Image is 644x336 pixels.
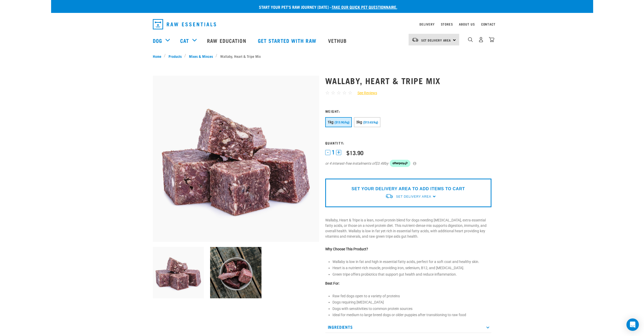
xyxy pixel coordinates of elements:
[51,30,593,51] nav: dropdown navigation
[390,160,410,167] img: Afterpay
[396,195,431,198] span: Set Delivery Area
[325,109,491,113] h3: Weight:
[332,300,491,305] li: Dogs requiring [MEDICAL_DATA]
[153,53,491,59] nav: breadcrumbs
[331,90,335,96] span: ☆
[385,194,393,199] img: van-moving.png
[459,23,475,25] a: About Us
[153,247,204,298] img: 1174 Wallaby Heart Tripe Mix 01
[332,312,491,318] li: Ideal for medium to large breed dogs or older puppies after transitioning to raw food
[253,30,323,51] a: Get started with Raw
[336,150,341,155] button: +
[412,37,419,42] img: van-moving.png
[180,37,189,44] a: Cat
[166,53,184,59] a: Products
[421,39,451,41] span: Set Delivery Area
[323,30,353,51] a: Vethub
[325,90,330,96] span: ☆
[335,121,349,124] span: ($13.90/kg)
[419,23,434,25] a: Delivery
[375,161,385,166] span: $3.48
[481,23,496,25] a: Contact
[325,117,352,127] button: 1kg ($13.90/kg)
[489,37,494,42] img: home-icon@2x.png
[325,141,491,145] h3: Quantity:
[348,90,352,96] span: ☆
[325,160,491,167] div: or 4 interest-free instalments of by
[153,37,162,44] a: Dog
[55,4,597,10] p: Start your pet’s raw journey [DATE] –
[149,17,496,31] nav: dropdown navigation
[332,6,397,8] a: take our quick pet questionnaire.
[478,37,484,42] img: user.png
[626,318,639,331] div: Open Intercom Messenger
[441,23,453,25] a: Stores
[325,76,491,85] h1: Wallaby, Heart & Tripe Mix
[332,306,491,311] li: Dogs with sensitivities to common protein sources
[346,149,363,156] div: $13.90
[332,293,491,299] li: Raw fed dogs open to a variety of proteins
[202,30,252,51] a: Raw Education
[153,76,319,242] img: 1174 Wallaby Heart Tripe Mix 01
[332,150,335,155] span: 1
[153,53,164,59] a: Home
[325,150,330,155] button: -
[325,321,491,333] p: Ingredients
[352,186,465,192] p: SET YOUR DELIVERY AREA TO ADD ITEMS TO CART
[342,90,347,96] span: ☆
[337,90,341,96] span: ☆
[210,247,261,298] img: THK Wallaby Fillet Chicken Neck TH
[354,117,380,127] button: 3kg ($13.63/kg)
[352,90,377,96] a: See Reviews
[332,265,491,271] li: Heart is a nutrient-rich muscle, providing iron, selenium, B12, and [MEDICAL_DATA].
[332,259,491,265] li: Wallaby is low in fat and high in essential fatty acids, perfect for a soft coat and healthy skin.
[328,120,334,124] span: 1kg
[325,218,491,239] p: Wallaby, Heart & Tripe is a lean, novel protein blend for dogs needing [MEDICAL_DATA], extra esse...
[186,53,216,59] a: Mixes & Minces
[325,281,339,285] strong: Best For:
[325,247,368,251] strong: Why Choose This Product?
[468,37,473,42] img: home-icon-1@2x.png
[363,121,378,124] span: ($13.63/kg)
[332,272,491,277] li: Green tripe offers probiotics that support gut health and reduce inflammation.
[356,120,362,124] span: 3kg
[153,19,216,29] img: Raw Essentials Logo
